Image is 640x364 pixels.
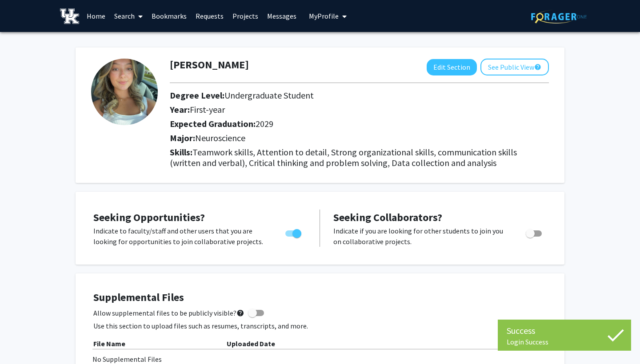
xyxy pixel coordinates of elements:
[170,146,517,168] span: Teamwork skills, Attention to detail, Strong organizational skills, communication skills (written...
[507,324,622,337] div: Success
[507,337,622,346] div: Login Success
[60,8,79,24] img: University of Kentucky Logo
[263,0,301,32] a: Messages
[170,104,499,115] h2: Year:
[531,10,587,24] img: ForagerOne Logo
[82,0,110,32] a: Home
[195,132,245,143] span: Neuroscience
[190,104,225,115] span: First-year
[170,119,499,129] h2: Expected Graduation:
[191,0,228,32] a: Requests
[236,308,244,318] mat-icon: help
[522,226,547,239] div: Toggle
[93,226,268,247] p: Indicate to faculty/staff and other users that you are looking for opportunities to join collabor...
[93,210,205,224] span: Seeking Opportunities?
[427,59,477,75] button: Edit Section
[224,90,314,101] span: Undergraduate Student
[170,90,499,101] h2: Degree Level:
[91,59,158,125] img: Profile Picture
[282,226,306,239] div: Toggle
[93,291,547,304] h4: Supplemental Files
[93,320,547,331] p: Use this section to upload files such as resumes, transcripts, and more.
[309,12,339,20] span: My Profile
[170,147,549,168] h2: Skills:
[256,118,273,129] span: 2029
[170,59,249,71] h1: [PERSON_NAME]
[228,0,263,32] a: Projects
[333,210,442,224] span: Seeking Collaborators?
[534,62,541,72] mat-icon: help
[480,59,549,75] button: See Public View
[147,0,191,32] a: Bookmarks
[110,0,147,32] a: Search
[333,226,509,247] p: Indicate if you are looking for other students to join you on collaborative projects.
[170,133,549,143] h2: Major:
[227,339,275,348] b: Uploaded Date
[93,339,125,348] b: File Name
[93,308,244,318] span: Allow supplemental files to be publicly visible?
